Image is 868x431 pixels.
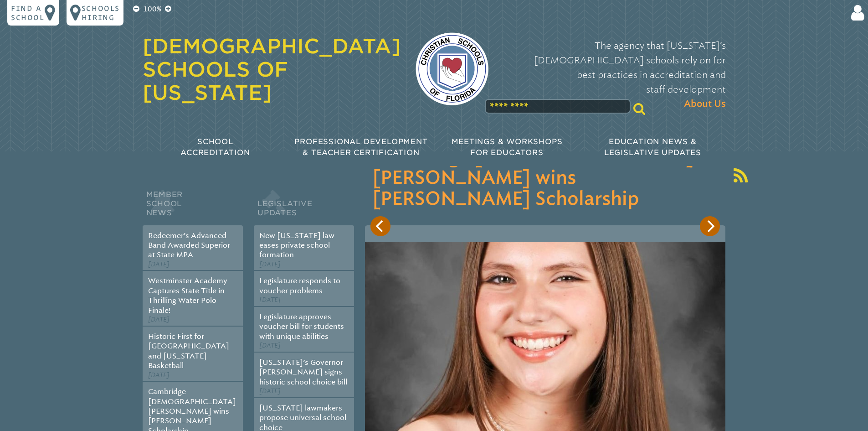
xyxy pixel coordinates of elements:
a: Redeemer’s Advanced Band Awarded Superior at State MPA [148,231,230,260]
span: [DATE] [259,342,281,349]
span: Education News & Legislative Updates [604,137,701,157]
h3: Cambridge [DEMOGRAPHIC_DATA][PERSON_NAME] wins [PERSON_NAME] Scholarship [372,147,718,210]
span: [DATE] [259,296,281,304]
p: 100% [141,4,163,15]
a: [DEMOGRAPHIC_DATA] Schools of [US_STATE] [143,34,401,104]
span: [DATE] [259,387,281,395]
a: Historic First for [GEOGRAPHIC_DATA] and [US_STATE] Basketball [148,332,229,370]
p: Find a school [11,4,45,22]
button: Previous [370,216,390,236]
span: Professional Development & Teacher Certification [294,137,427,157]
span: Meetings & Workshops for Educators [452,137,563,157]
a: Westminster Academy Captures State Title in Thrilling Water Polo Finale! [148,276,227,314]
a: New [US_STATE] law eases private school formation [259,231,334,260]
span: [DATE] [148,371,169,379]
span: [DATE] [148,260,169,268]
h2: Member School News [143,188,243,225]
img: csf-logo-web-colors.png [416,32,488,105]
a: Legislature approves voucher bill for students with unique abilities [259,312,344,341]
button: Next [700,216,720,236]
span: School Accreditation [180,137,250,157]
span: [DATE] [148,316,169,323]
a: Legislature responds to voucher problems [259,276,340,295]
a: [US_STATE]’s Governor [PERSON_NAME] signs historic school choice bill [259,358,347,386]
span: About Us [684,97,726,111]
h2: Legislative Updates [254,188,354,225]
p: Schools Hiring [82,4,120,22]
p: The agency that [US_STATE]’s [DEMOGRAPHIC_DATA] schools rely on for best practices in accreditati... [503,38,726,111]
span: [DATE] [259,260,281,268]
